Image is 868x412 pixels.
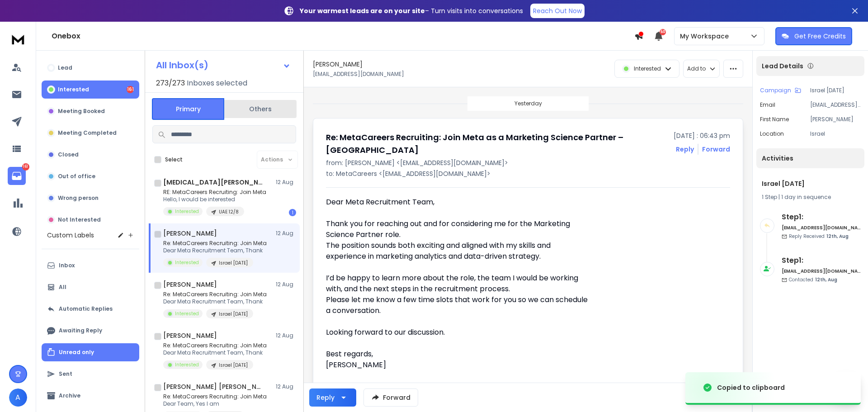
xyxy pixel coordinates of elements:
[794,32,846,41] p: Get Free Credits
[58,194,99,202] p: Wrong person
[42,343,139,361] button: Unread only
[59,392,80,399] p: Archive
[42,189,139,207] button: Wrong person
[59,262,75,269] p: Inbox
[309,388,356,407] button: Reply
[152,98,224,120] button: Primary
[175,310,199,317] p: Interested
[782,268,861,275] h6: [EMAIL_ADDRESS][DOMAIN_NAME]
[702,145,730,154] div: Forward
[810,87,861,94] p: Israel [DATE]
[58,108,105,115] p: Meeting Booked
[149,56,298,74] button: All Inbox(s)
[760,87,791,94] p: Campaign
[42,59,139,77] button: Lead
[219,260,248,266] p: Israel [DATE]
[163,382,263,391] h1: [PERSON_NAME] [PERSON_NAME]
[175,259,199,266] p: Interested
[634,65,661,72] p: Interested
[156,61,208,70] h1: All Inbox(s)
[42,167,139,185] button: Out of office
[58,86,89,93] p: Interested
[156,78,185,89] span: 273 / 273
[762,62,803,71] p: Lead Details
[42,256,139,275] button: Inbox
[42,124,139,142] button: Meeting Completed
[163,349,267,356] p: Dear Meta Recruitment Team, Thank
[59,305,113,313] p: Automatic Replies
[163,229,217,238] h1: [PERSON_NAME]
[9,388,27,407] button: A
[127,86,134,93] div: 161
[224,99,297,119] button: Others
[219,362,248,369] p: Israel [DATE]
[187,78,247,89] h3: Inboxes selected
[163,280,217,289] h1: [PERSON_NAME]
[58,64,72,71] p: Lead
[58,216,101,223] p: Not Interested
[47,231,94,240] h3: Custom Labels
[163,178,263,187] h1: [MEDICAL_DATA][PERSON_NAME]
[680,32,732,41] p: My Workspace
[760,101,775,109] p: Email
[163,342,267,349] p: Re: MetaCareers Recruiting: Join Meta
[163,298,267,305] p: Dear Meta Recruitment Team, Thank
[789,276,837,283] p: Contacted
[59,327,102,334] p: Awaiting Reply
[300,6,425,15] strong: Your warmest leads are on your site
[687,65,706,72] p: Add to
[219,311,248,317] p: Israel [DATE]
[810,130,861,137] p: Israel
[163,291,267,298] p: Re: MetaCareers Recruiting: Join Meta
[175,361,199,368] p: Interested
[782,212,861,223] h6: Step 1 :
[810,116,861,123] p: [PERSON_NAME]
[363,388,418,407] button: Forward
[676,145,694,154] button: Reply
[42,300,139,318] button: Automatic Replies
[165,156,183,163] label: Select
[175,208,199,215] p: Interested
[276,179,296,186] p: 12 Aug
[326,197,590,370] div: Dear Meta Recruitment Team, Thank you for reaching out and for considering me for the Marketing S...
[58,129,117,137] p: Meeting Completed
[8,167,26,185] a: 161
[289,209,296,216] div: 1
[760,116,789,123] p: First Name
[42,146,139,164] button: Closed
[59,284,66,291] p: All
[58,173,95,180] p: Out of office
[42,365,139,383] button: Sent
[300,6,523,15] p: – Turn visits into conversations
[52,31,634,42] h1: Onebox
[782,224,861,231] h6: [EMAIL_ADDRESS][DOMAIN_NAME]
[674,131,730,140] p: [DATE] : 06:43 pm
[42,322,139,340] button: Awaiting Reply
[789,233,849,240] p: Reply Received
[781,193,831,201] span: 1 day in sequence
[782,255,861,266] h6: Step 1 :
[514,100,542,107] p: Yesterday
[762,193,777,201] span: 1 Step
[717,383,785,392] div: Copied to clipboard
[42,278,139,296] button: All
[756,148,864,168] div: Activities
[313,60,363,69] h1: [PERSON_NAME]
[762,194,859,201] div: |
[9,31,27,47] img: logo
[326,169,730,178] p: to: MetaCareers <[EMAIL_ADDRESS][DOMAIN_NAME]>
[163,196,266,203] p: Hello, I would be interested
[42,387,139,405] button: Archive
[313,71,404,78] p: [EMAIL_ADDRESS][DOMAIN_NAME]
[42,211,139,229] button: Not Interested
[762,179,859,188] h1: Israel [DATE]
[163,189,266,196] p: RE: MetaCareers Recruiting: Join Meta
[163,331,217,340] h1: [PERSON_NAME]
[316,393,335,402] div: Reply
[59,349,94,356] p: Unread only
[530,4,585,18] a: Reach Out Now
[42,81,139,99] button: Interested161
[810,101,861,109] p: [EMAIL_ADDRESS][DOMAIN_NAME]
